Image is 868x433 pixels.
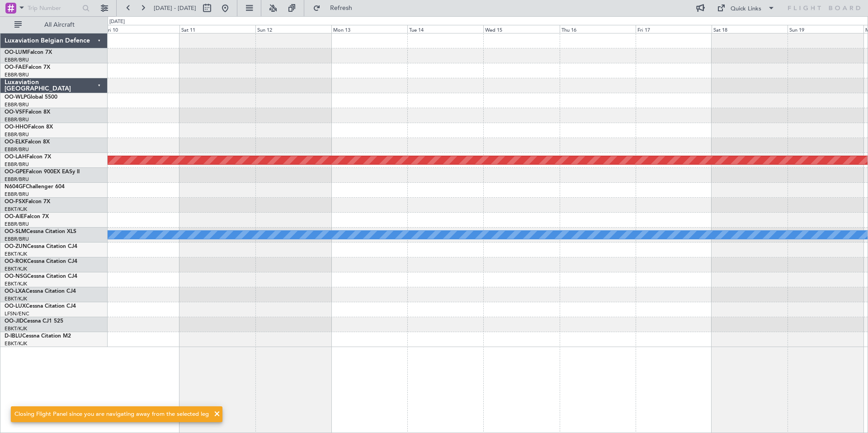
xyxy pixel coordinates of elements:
[5,139,50,145] a: OO-ELKFalcon 8X
[5,116,29,123] a: EBBR/BRU
[5,65,25,70] span: OO-FAE
[5,95,27,100] span: OO-WLP
[5,131,29,138] a: EBBR/BRU
[5,289,26,294] span: OO-LXA
[5,65,50,70] a: OO-FAEFalcon 7X
[5,229,76,234] a: OO-SLMCessna Citation XLS
[560,25,636,33] div: Thu 16
[5,319,24,324] span: OO-JID
[5,154,26,160] span: OO-LAH
[5,184,65,190] a: N604GFChallenger 604
[5,124,28,130] span: OO-HHO
[483,25,559,33] div: Wed 15
[255,25,331,33] div: Sun 12
[731,5,761,14] div: Quick Links
[154,4,196,12] span: [DATE] - [DATE]
[407,25,483,33] div: Tue 14
[5,266,27,272] a: EBKT/KJK
[109,18,125,26] div: [DATE]
[5,304,76,309] a: OO-LUXCessna Citation CJ4
[5,333,71,339] a: D-IBLUCessna Citation M2
[5,244,77,249] a: OO-ZUNCessna Citation CJ4
[5,57,29,63] a: EBBR/BRU
[5,199,50,205] a: OO-FSXFalcon 7X
[5,199,25,205] span: OO-FSX
[5,221,29,228] a: EBBR/BRU
[712,1,779,15] button: Quick Links
[5,259,27,264] span: OO-ROK
[309,1,363,15] button: Refresh
[5,176,29,183] a: EBBR/BRU
[5,50,52,55] a: OO-LUMFalcon 7X
[5,146,29,153] a: EBBR/BRU
[788,25,863,33] div: Sun 19
[5,169,80,175] a: OO-GPEFalcon 900EX EASy II
[331,25,407,33] div: Mon 13
[5,274,77,279] a: OO-NSGCessna Citation CJ4
[5,169,26,175] span: OO-GPE
[5,310,29,317] a: LFSN/ENC
[5,281,27,287] a: EBKT/KJK
[5,229,26,234] span: OO-SLM
[5,124,53,130] a: OO-HHOFalcon 8X
[5,206,27,213] a: EBKT/KJK
[5,154,51,160] a: OO-LAHFalcon 7X
[104,25,179,33] div: Fri 10
[322,5,360,11] span: Refresh
[5,109,50,115] a: OO-VSFFalcon 8X
[5,251,27,257] a: EBKT/KJK
[24,22,95,28] span: All Aircraft
[712,25,788,33] div: Sat 18
[5,295,27,302] a: EBKT/KJK
[5,101,29,108] a: EBBR/BRU
[5,244,27,249] span: OO-ZUN
[5,319,63,324] a: OO-JIDCessna CJ1 525
[5,274,27,279] span: OO-NSG
[5,161,29,168] a: EBBR/BRU
[5,184,26,190] span: N604GF
[5,71,29,78] a: EBBR/BRU
[10,18,98,32] button: All Aircraft
[5,109,25,115] span: OO-VSF
[5,259,77,264] a: OO-ROKCessna Citation CJ4
[5,50,27,55] span: OO-LUM
[5,139,25,145] span: OO-ELK
[5,191,29,198] a: EBBR/BRU
[5,325,27,332] a: EBKT/KJK
[5,95,57,100] a: OO-WLPGlobal 5500
[28,1,80,15] input: Trip Number
[5,214,24,219] span: OO-AIE
[5,289,76,294] a: OO-LXACessna Citation CJ4
[14,410,209,419] div: Closing Flight Panel since you are navigating away from the selected leg
[5,214,49,219] a: OO-AIEFalcon 7X
[5,236,29,243] a: EBBR/BRU
[636,25,712,33] div: Fri 17
[5,304,26,309] span: OO-LUX
[5,333,22,339] span: D-IBLU
[5,340,27,347] a: EBKT/KJK
[179,25,255,33] div: Sat 11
